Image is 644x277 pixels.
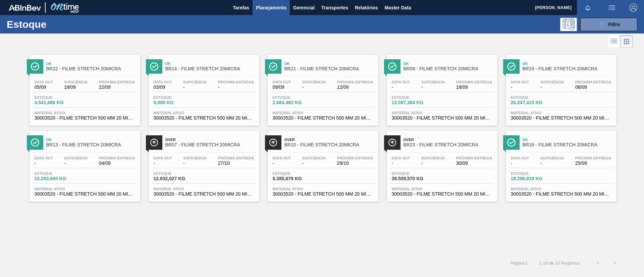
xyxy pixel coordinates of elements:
span: BR19 - FILME STRETCH 20MICRA [523,66,613,71]
span: BR22 - FILME STRETCH 20MICRA [46,66,137,71]
span: - [421,85,445,90]
a: ÍconeOkBR16 - FILME STRETCH 20MICRAData out-Suficiência-Próxima Entrega25/09Estoque18.286,810 KGM... [501,126,620,202]
a: ÍconeOkBR09 - FILME STRETCH 20MICRAData out-Suficiência-Próxima Entrega18/09Estoque13.087,384 KGM... [382,50,501,126]
span: Suficiência [183,156,207,160]
span: - [392,85,410,90]
span: 30003520 - FILME STRETCH 500 MM 20 MICRA [392,116,492,121]
span: 03/09 [154,85,172,90]
span: Planejamento [256,4,286,12]
span: Suficiência [302,156,326,160]
span: 30003520 - FILME STRETCH 500 MM 20 MICRA [35,116,135,121]
button: > [606,255,623,271]
span: Suficiência [64,80,88,84]
a: ÍconeOkBR19 - FILME STRETCH 20MICRAData out-Suficiência-Próxima Entrega08/09Estoque20.247,415 KGM... [501,50,620,126]
span: BR21 - FILME STRETCH 20MICRA [284,66,375,71]
span: Data out [154,80,172,84]
span: Próxima Entrega [337,80,373,84]
span: Data out [35,80,53,84]
span: - [421,161,445,166]
span: Estoque [392,171,439,176]
span: Over [165,138,256,142]
span: Próxima Entrega [99,80,135,84]
span: 30003520 - FILME STRETCH 500 MM 20 MICRA [511,116,611,121]
img: Ícone [150,138,158,147]
span: BR13 - FILME STRETCH 20MICRA [46,142,137,147]
span: Ok [165,62,256,66]
span: Próxima Entrega [456,156,492,160]
span: Ok [523,138,613,142]
span: 4.541,686 KG [35,100,82,105]
span: Master Data [384,4,411,12]
span: Próxima Entrega [575,156,611,160]
span: BR14 - FILME STRETCH 20MICRA [165,66,256,71]
span: 30003520 - FILME STRETCH 500 MM 20 MICRA [273,116,373,121]
span: 30003520 - FILME STRETCH 500 MM 20 MICRA [511,192,611,197]
span: BR09 - FILME STRETCH 20MICRA [404,66,494,71]
span: Próxima Entrega [99,156,135,160]
img: Ícone [150,62,158,71]
span: BR16 - FILME STRETCH 20MICRA [523,142,613,147]
span: Próxima Entrega [218,156,254,160]
span: - [183,85,207,90]
span: 12.832,027 KG [154,176,201,181]
span: Suficiência [421,80,445,84]
span: Estoque [154,95,201,99]
img: Ícone [388,138,396,147]
span: 05/09 [35,85,53,90]
img: Ícone [269,138,277,147]
img: Ícone [507,138,516,147]
span: Gerencial [293,4,315,12]
span: Data out [511,80,529,84]
span: Over [404,138,494,142]
a: ÍconeOkBR13 - FILME STRETCH 20MICRAData out-Suficiência-Próxima Entrega04/09Estoque15.293,600 KGM... [24,126,144,202]
button: Filtro [580,18,637,31]
span: 30/09 [456,161,492,166]
a: ÍconeOverBR07 - FILME STRETCH 20MICRAData out-Suficiência-Próxima Entrega27/10Estoque12.832,027 K... [144,126,263,202]
span: Filtro [608,22,620,27]
span: 0,000 KG [154,100,201,105]
span: - [540,85,564,90]
span: Data out [511,156,529,160]
span: - [511,85,529,90]
span: - [64,161,88,166]
span: 5.285,679 KG [273,176,320,181]
span: Data out [392,156,410,160]
span: Estoque [511,95,558,99]
span: Ok [46,62,137,66]
span: 30003520 - FILME STRETCH 500 MM 20 MICRA [35,192,135,197]
span: 12/09 [337,85,373,90]
span: Material ativo [35,111,135,115]
span: BR23 - FILME STRETCH 20MICRA [404,142,494,147]
span: - [302,85,326,90]
span: Estoque [154,171,201,176]
span: - [154,161,172,166]
span: Estoque [511,171,558,176]
h1: Estoque [7,20,107,28]
span: 30003520 - FILME STRETCH 500 MM 20 MICRA [392,192,492,197]
span: Suficiência [540,156,564,160]
span: 18/09 [64,85,88,90]
span: - [302,161,326,166]
img: Ícone [31,138,39,147]
span: Ok [404,62,494,66]
span: Próxima Entrega [575,80,611,84]
span: - [392,161,410,166]
span: Suficiência [183,80,207,84]
span: - [540,161,564,166]
span: Relatórios [355,4,378,12]
a: ÍconeOkBR14 - FILME STRETCH 20MICRAData out03/09Suficiência-Próxima Entrega-Estoque0,000 KGMateri... [144,50,263,126]
div: Visão em Cards [620,35,633,48]
span: Over [284,138,375,142]
span: Data out [35,156,53,160]
span: BR07 - FILME STRETCH 20MICRA [165,142,256,147]
span: 29/10 [337,161,373,166]
img: Ícone [269,62,277,71]
span: Estoque [273,95,320,99]
img: Logout [629,4,637,12]
span: Ok [523,62,613,66]
img: Ícone [507,62,516,71]
span: Suficiência [302,80,326,84]
span: 27/10 [218,161,254,166]
span: - [273,161,291,166]
span: 22/09 [99,85,135,90]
